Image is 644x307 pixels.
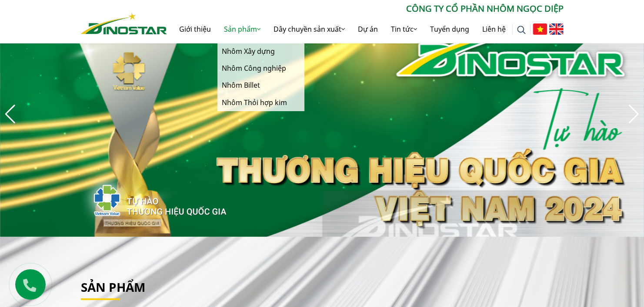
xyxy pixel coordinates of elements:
[351,15,384,43] a: Dự án
[167,2,564,15] p: CÔNG TY CỔ PHẦN NHÔM NGỌC DIỆP
[267,15,351,43] a: Dây chuyền sản xuất
[81,13,167,34] img: Nhôm Dinostar
[217,94,304,111] a: Nhôm Thỏi hợp kim
[68,169,228,228] img: thqg
[4,105,16,124] div: Previous slide
[628,105,640,124] div: Next slide
[549,23,564,35] img: English
[517,26,526,34] img: search
[217,60,304,77] a: Nhôm Công nghiệp
[173,15,217,43] a: Giới thiệu
[217,77,304,94] a: Nhôm Billet
[476,15,512,43] a: Liên hệ
[81,11,167,34] a: Nhôm Dinostar
[217,15,267,43] a: Sản phẩm
[384,15,424,43] a: Tin tức
[533,23,547,35] img: Tiếng Việt
[81,279,145,295] a: Sản phẩm
[217,43,304,60] a: Nhôm Xây dựng
[424,15,476,43] a: Tuyển dụng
